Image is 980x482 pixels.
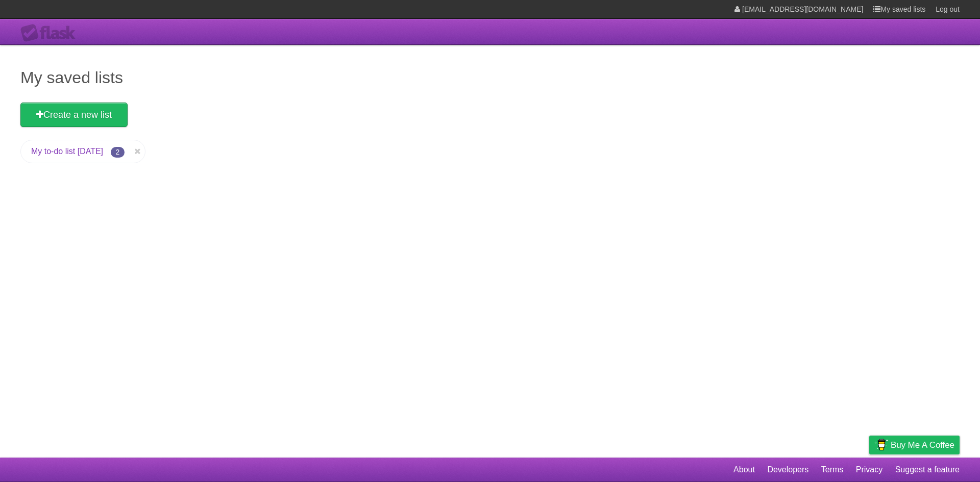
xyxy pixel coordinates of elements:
a: My to-do list [DATE] [31,147,103,156]
span: 2 [111,147,125,158]
a: Developers [767,460,808,479]
img: Buy me a coffee [874,436,888,453]
span: Buy me a coffee [891,436,954,454]
a: Suggest a feature [895,460,960,479]
div: Flask [20,24,82,42]
a: Buy me a coffee [869,436,960,454]
a: About [733,460,755,479]
a: Privacy [856,460,883,479]
h1: My saved lists [20,65,960,90]
a: Create a new list [20,103,128,127]
a: Terms [821,460,844,479]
